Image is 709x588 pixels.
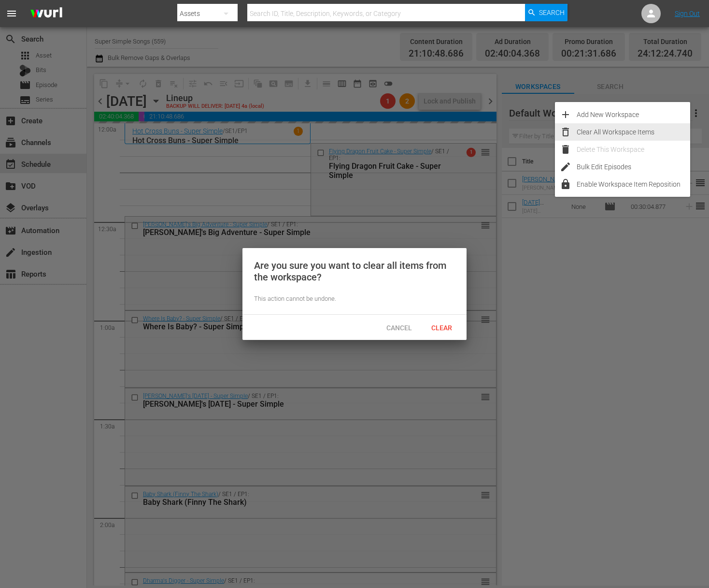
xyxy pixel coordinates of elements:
span: Cancel [379,324,420,332]
button: Search [525,4,567,21]
div: This action cannot be undone. [254,294,455,304]
div: Clear All Workspace Items [577,123,690,141]
div: Delete This Workspace [577,141,690,158]
span: Search [539,4,565,21]
span: lock [560,178,571,190]
a: Sign Out [675,10,700,17]
button: Clear [420,319,463,336]
div: Are you sure you want to clear all items from the workspace? [254,260,455,283]
span: delete [560,144,571,155]
span: menu [6,8,17,19]
img: ans4CAIJ8jUAAAAAAAAAAAAAAAAAAAAAAAAgQb4GAAAAAAAAAAAAAAAAAAAAAAAAJMjXAAAAAAAAAAAAAAAAAAAAAAAAgAT5G... [23,2,70,25]
span: add [560,109,571,120]
div: Add New Workspace [577,106,690,123]
button: Cancel [378,319,420,336]
div: Bulk Edit Episodes [577,158,690,176]
span: Clear [424,324,460,332]
div: Enable Workspace Item Reposition [577,176,690,193]
span: edit [560,161,571,173]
